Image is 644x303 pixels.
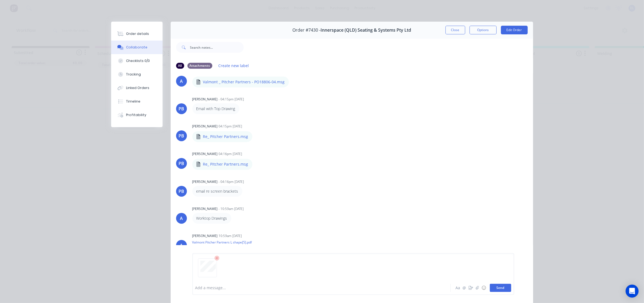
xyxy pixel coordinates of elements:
span: Order #7430 - [292,28,321,33]
p: email re screen brackets [196,189,238,194]
button: @ [461,285,468,291]
div: [PERSON_NAME] [192,233,218,238]
button: Checklists 0/0 [111,54,163,68]
button: Close [445,26,465,34]
p: Re_ Pitcher Partners.msg [203,134,248,139]
div: A [180,242,183,249]
span: Innerspace (QLD) Seating & Systems Pty Ltd [321,28,411,33]
div: 10:59am [DATE] [219,233,242,238]
button: Order details [111,27,163,41]
p: Valmont Pitcher Partners L shape[5].pdf [192,240,252,245]
div: - 04:16pm [DATE] [219,179,244,184]
div: Open Intercom Messenger [626,285,639,298]
div: [PERSON_NAME] [192,124,218,129]
button: ☺ [481,285,487,291]
div: Order details [126,31,149,36]
div: [PERSON_NAME] [192,97,218,102]
div: [PERSON_NAME] [192,151,218,156]
p: Worktop Drawings [196,216,227,221]
button: Timeline [111,95,163,108]
div: Timeline [126,99,140,104]
div: Attachments [187,63,212,69]
div: Linked Orders [126,85,149,90]
div: A [180,78,183,84]
button: Linked Orders [111,81,163,95]
div: Profitability [126,113,146,117]
div: All [176,63,184,69]
div: PB [179,188,184,195]
button: Tracking [111,68,163,81]
div: [PERSON_NAME] [192,179,218,184]
p: Email with Top Drawing [196,106,235,111]
div: - 10:59am [DATE] [219,206,244,211]
button: Edit Order [501,26,528,34]
div: PB [179,133,184,139]
div: 04:15pm [DATE] [219,124,242,129]
input: Search notes... [190,42,244,53]
button: Options [470,26,497,34]
div: PB [179,106,184,112]
div: Collaborate [126,45,147,50]
button: Profitability [111,108,163,122]
button: Aa [455,285,461,291]
p: Valmont _ Pitcher Partners - PO18806-04.msg [203,79,285,85]
div: Tracking [126,72,141,77]
div: Checklists 0/0 [126,58,150,63]
button: Create new label [216,62,252,69]
div: 04:16pm [DATE] [219,151,242,156]
div: - 04:15pm [DATE] [219,97,244,102]
div: A [180,215,183,222]
div: [PERSON_NAME] [192,206,218,211]
button: Send [490,284,511,292]
p: Re_ Pitcher Partners.msg [203,162,248,167]
button: Collaborate [111,41,163,54]
div: PB [179,160,184,167]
